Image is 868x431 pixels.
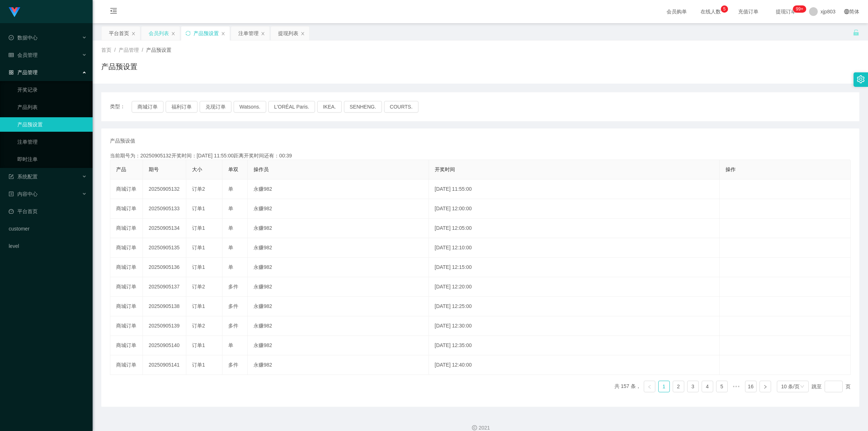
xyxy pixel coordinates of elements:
span: 多件 [228,303,238,309]
button: 福利订单 [166,101,197,113]
span: 在线人数 [697,9,724,14]
td: 20250905138 [143,297,186,316]
td: 商城订单 [110,219,143,238]
li: 向后 5 页 [731,381,742,392]
span: 订单1 [192,245,205,250]
i: 图标: copyright [472,425,477,430]
td: 商城订单 [110,316,143,336]
i: 图标: appstore-o [9,70,14,75]
td: [DATE] 12:30:00 [429,316,720,336]
td: 商城订单 [110,355,143,375]
div: 会员列表 [149,26,169,40]
span: 产品预设值 [110,137,135,145]
span: 单 [228,342,233,348]
div: 当前期号为：20250905132开奖时间：[DATE] 11:55:00距离开奖时间还有：00:39 [110,152,851,160]
td: [DATE] 12:40:00 [429,355,720,375]
div: 注单管理 [238,26,259,40]
i: 图标: close [131,31,136,36]
td: [DATE] 12:00:00 [429,199,720,219]
a: 2 [673,381,684,392]
span: 单双 [228,166,238,172]
i: 图标: global [844,9,849,14]
span: 开奖时间 [435,166,455,172]
li: 16 [745,381,757,392]
i: 图标: table [9,52,14,58]
td: 商城订单 [110,199,143,219]
div: 跳至 页 [812,381,851,392]
span: 单 [228,245,233,250]
div: 10 条/页 [781,381,800,392]
td: 永赚982 [248,238,429,258]
td: [DATE] 11:55:00 [429,179,720,199]
span: 系统配置 [9,174,38,179]
li: 下一页 [759,381,771,392]
td: 商城订单 [110,336,143,355]
span: 首页 [101,47,111,53]
a: 开奖记录 [17,83,87,97]
a: 1 [659,381,669,392]
td: 永赚982 [248,355,429,375]
span: 单 [228,225,233,231]
sup: 264 [793,5,806,13]
h1: 产品预设置 [101,61,137,72]
td: 永赚982 [248,316,429,336]
span: 订单2 [192,323,205,329]
span: 提现订单 [772,9,800,14]
span: 单 [228,206,233,211]
span: 产品管理 [9,69,38,75]
td: 20250905140 [143,336,186,355]
button: Watsons. [234,101,266,113]
span: 大小 [192,166,202,172]
td: 20250905132 [143,179,186,199]
span: 产品 [116,166,126,172]
i: 图标: right [763,385,767,389]
td: 20250905135 [143,238,186,258]
div: 平台首页 [109,26,129,40]
i: 图标: close [261,31,265,36]
i: 图标: form [9,174,14,179]
button: IKEA. [317,101,342,113]
a: 产品列表 [17,100,87,114]
a: 5 [716,381,727,392]
span: 多件 [228,362,238,368]
span: 产品预设置 [146,47,171,53]
span: 充值订单 [735,9,762,14]
i: 图标: check-circle-o [9,35,14,40]
span: 订单1 [192,264,205,270]
td: [DATE] 12:20:00 [429,277,720,297]
span: 订单1 [192,362,205,368]
a: customer [9,221,87,236]
span: 订单1 [192,206,205,211]
a: 产品预设置 [17,117,87,132]
a: 4 [702,381,713,392]
div: 产品预设置 [193,26,219,40]
i: 图标: close [171,31,175,36]
li: 4 [702,381,713,392]
span: 期号 [149,166,159,172]
td: 永赚982 [248,219,429,238]
a: 即时注单 [17,152,87,166]
span: 订单2 [192,186,205,192]
i: 图标: close [301,31,305,36]
i: 图标: close [221,31,225,36]
a: level [9,239,87,253]
i: 图标: setting [857,75,865,83]
td: 20250905136 [143,258,186,277]
span: 订单1 [192,303,205,309]
td: 20250905137 [143,277,186,297]
a: 3 [688,381,698,392]
td: 商城订单 [110,297,143,316]
a: 16 [745,381,756,392]
span: 操作 [726,166,736,172]
td: [DATE] 12:35:00 [429,336,720,355]
td: 永赚982 [248,297,429,316]
td: 20250905139 [143,316,186,336]
a: 图标: dashboard平台首页 [9,204,87,219]
span: 订单2 [192,284,205,290]
i: 图标: unlock [853,29,859,36]
td: 永赚982 [248,258,429,277]
td: [DATE] 12:10:00 [429,238,720,258]
td: 商城订单 [110,179,143,199]
td: 商城订单 [110,277,143,297]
